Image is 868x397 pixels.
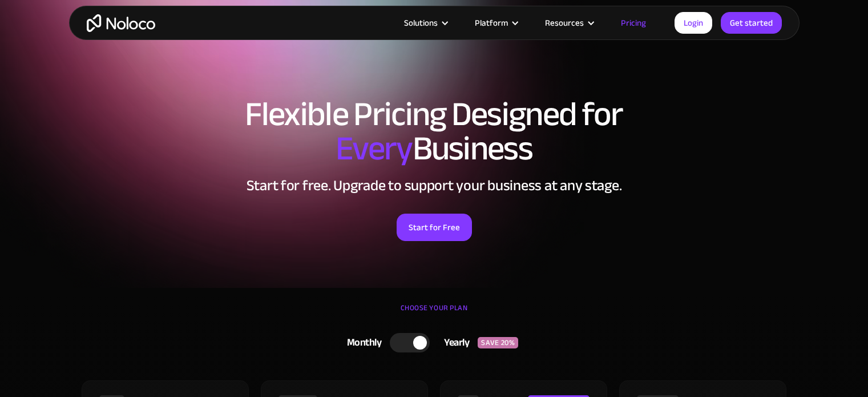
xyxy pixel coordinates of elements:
div: SAVE 20% [478,337,518,348]
a: Pricing [607,15,660,30]
div: Monthly [333,334,390,351]
div: Solutions [404,15,438,30]
div: CHOOSE YOUR PLAN [80,299,788,328]
h1: Flexible Pricing Designed for Business [80,97,788,166]
div: Platform [461,15,531,30]
a: Start for Free [397,214,472,241]
h2: Start for free. Upgrade to support your business at any stage. [80,177,788,194]
a: home [87,14,155,32]
a: Login [675,12,712,34]
div: Resources [531,15,607,30]
div: Yearly [430,334,478,351]
div: Resources [545,15,584,30]
div: Solutions [390,15,461,30]
div: Platform [475,15,508,30]
a: Get started [721,12,782,34]
span: Every [336,117,413,181]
